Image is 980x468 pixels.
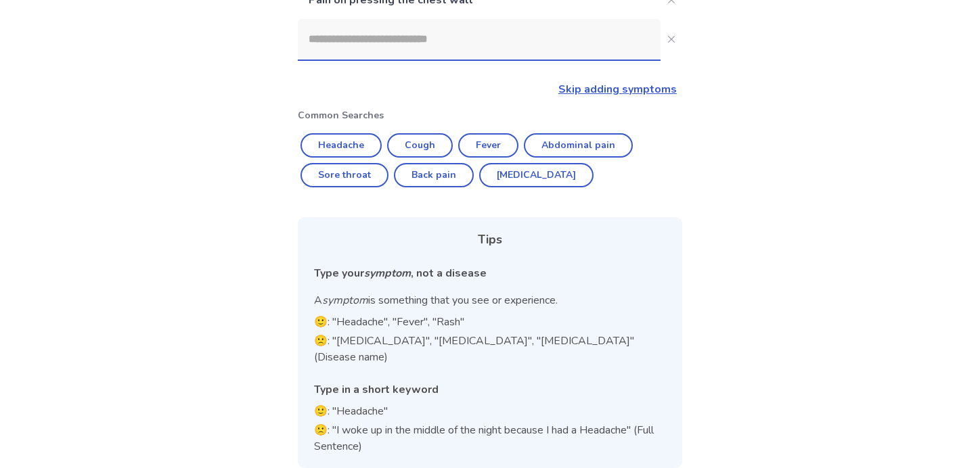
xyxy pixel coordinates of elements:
button: Back pain [394,163,474,187]
button: Close [661,28,682,50]
button: Headache [300,133,382,158]
input: Close [298,19,661,60]
p: 🙂: "Headache" [314,403,666,419]
p: A is something that you see or experience. [314,292,666,308]
p: 🙁: "I woke up in the middle of the night because I had a Headache" (Full Sentence) [314,422,666,454]
p: 🙂: "Headache", "Fever", "Rash" [314,314,666,330]
div: Tips [314,231,666,249]
button: Sore throat [300,163,388,187]
p: 🙁: "[MEDICAL_DATA]", "[MEDICAL_DATA]", "[MEDICAL_DATA]" (Disease name) [314,333,666,365]
p: Common Searches [298,108,682,122]
button: Abdominal pain [524,133,633,158]
button: [MEDICAL_DATA] [479,163,594,187]
a: Skip adding symptoms [558,82,677,97]
div: Type your , not a disease [314,265,666,281]
button: Cough [387,133,453,158]
button: Fever [458,133,518,158]
i: symptom [322,293,368,308]
i: symptom [364,266,411,281]
div: Type in a short keyword [314,381,666,398]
